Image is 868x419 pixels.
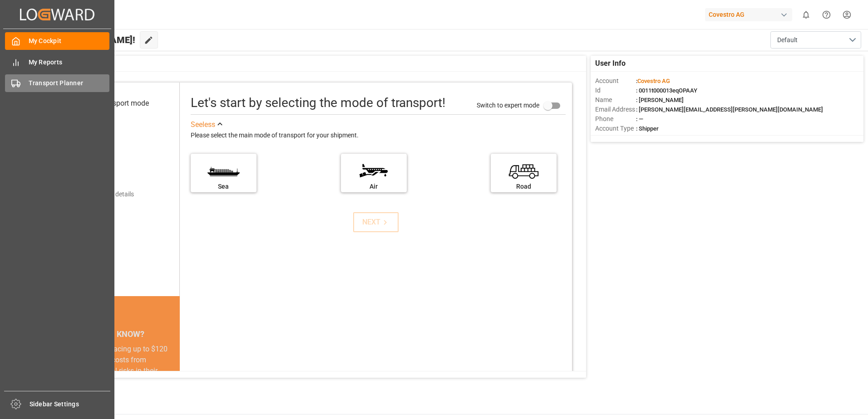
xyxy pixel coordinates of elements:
[38,31,135,49] span: Hello [PERSON_NAME]!
[595,105,636,114] span: Email Address
[770,31,861,49] button: open menu
[777,35,798,45] span: Default
[195,182,252,191] div: Sea
[495,182,552,191] div: Road
[595,124,636,133] span: Account Type
[362,217,390,228] div: NEXT
[636,87,697,94] span: : 0011t000013eqOPAAY
[636,106,823,113] span: : [PERSON_NAME][EMAIL_ADDRESS][PERSON_NAME][DOMAIN_NAME]
[30,400,111,409] span: Sidebar Settings
[5,32,109,50] a: My Cockpit
[77,190,134,199] div: Add shipping details
[595,76,636,86] span: Account
[191,119,215,130] div: See less
[29,78,110,88] span: Transport Planner
[636,97,684,103] span: : [PERSON_NAME]
[816,5,837,25] button: Help Center
[637,78,670,84] span: Covestro AG
[5,74,109,92] a: Transport Planner
[191,93,445,112] div: Let's start by selecting the mode of transport!
[705,8,792,21] div: Covestro AG
[191,130,566,141] div: Please select the main mode of transport for your shipment.
[167,344,180,409] button: next slide / item
[353,212,399,232] button: NEXT
[636,116,643,122] span: : —
[796,5,816,25] button: show 0 new notifications
[595,95,636,105] span: Name
[595,58,626,69] span: User Info
[636,125,659,132] span: : Shipper
[705,6,796,23] button: Covestro AG
[29,36,110,46] span: My Cockpit
[636,78,670,84] span: :
[29,58,110,67] span: My Reports
[345,182,402,191] div: Air
[595,114,636,124] span: Phone
[477,101,539,108] span: Switch to expert mode
[595,86,636,95] span: Id
[5,53,109,71] a: My Reports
